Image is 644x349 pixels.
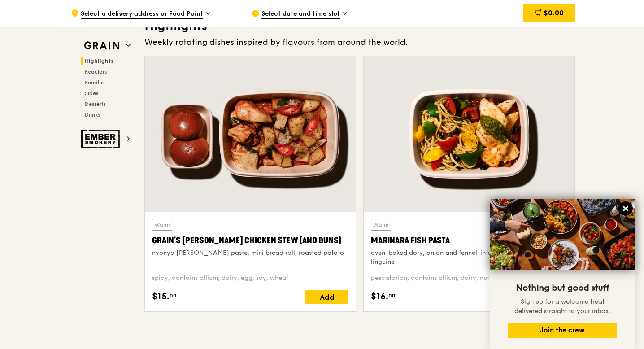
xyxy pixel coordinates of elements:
[152,249,348,257] div: nyonya [PERSON_NAME] paste, mini bread roll, roasted potato
[371,290,388,303] span: $16.
[371,274,567,283] div: pescatarian, contains allium, dairy, nuts, wheat
[85,90,98,96] span: Sides
[371,219,391,231] div: Warm
[85,79,104,86] span: Bundles
[618,201,633,216] button: Close
[261,9,340,19] span: Select date and time slot
[81,38,122,54] img: Grain web logo
[490,199,635,270] img: DSC07876-Edit02-Large.jpeg
[305,290,348,304] div: Add
[508,323,617,338] button: Join the crew
[85,69,107,75] span: Regulars
[388,292,396,299] span: 00
[371,249,567,266] div: oven-baked dory, onion and fennel-infused tomato sauce, linguine
[516,283,609,293] span: Nothing but good stuff
[152,219,172,231] div: Warm
[152,290,170,303] span: $15.
[81,9,203,19] span: Select a delivery address or Food Point
[81,130,122,148] img: Ember Smokery web logo
[144,36,575,48] div: Weekly rotating dishes inspired by flavours from around the world.
[514,298,610,315] span: Sign up for a welcome treat delivered straight to your inbox.
[85,101,105,107] span: Desserts
[85,58,113,64] span: Highlights
[85,112,100,118] span: Drinks
[152,234,348,247] div: Grain's [PERSON_NAME] Chicken Stew (and buns)
[544,9,564,17] span: $0.00
[371,234,567,247] div: Marinara Fish Pasta
[170,292,177,299] span: 00
[152,274,348,283] div: spicy, contains allium, dairy, egg, soy, wheat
